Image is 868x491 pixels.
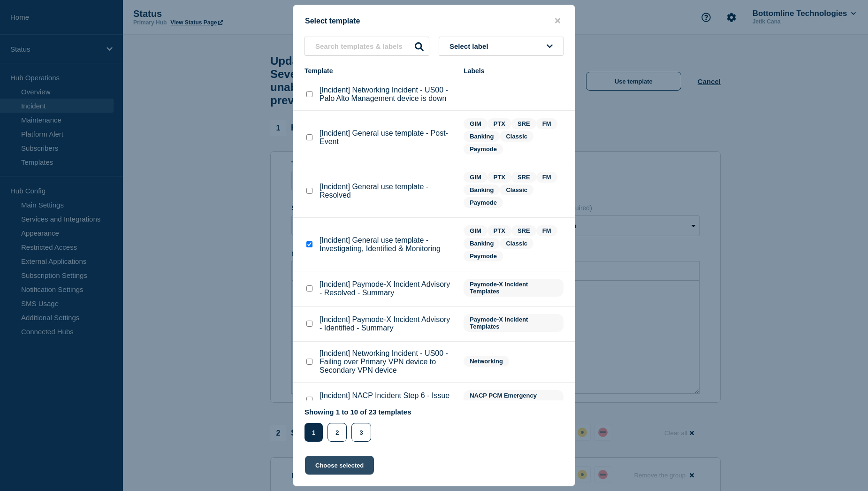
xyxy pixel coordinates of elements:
p: Showing 1 to 10 of 23 templates [305,408,411,416]
span: Paymode-X Incident Templates [464,314,563,332]
p: [Incident] Paymode-X Incident Advisory - Resolved - Summary [320,280,454,297]
span: FM [536,225,557,236]
span: FM [536,172,557,183]
button: Choose selected [305,456,374,475]
p: [Incident] General use template - Post-Event [320,129,454,146]
span: Networking [464,356,509,367]
input: [Incident] Networking Incident - US00 - Palo Alto Management device is down checkbox [306,91,312,97]
div: Labels [464,67,563,75]
input: [Incident] NACP Incident Step 6 - Issue Resolved & Closed checkbox [306,397,312,403]
span: SRE [511,118,536,129]
span: FM [536,118,557,129]
button: 1 [305,423,323,442]
input: [Incident] General use template - Post-Event checkbox [306,134,312,140]
span: Paymode [464,197,503,208]
span: Banking [464,238,500,249]
input: [Incident] General use template - Investigating, Identified & Monitoring checkbox [306,241,312,247]
p: [Incident] Networking Incident - US00 - Palo Alto Management device is down [320,86,454,103]
p: [Incident] General use template - Resolved [320,183,454,199]
button: Select label [439,37,563,56]
input: Search templates & labels [305,37,429,56]
button: close button [552,16,563,25]
span: GIM [464,225,487,236]
p: [Incident] Networking Incident - US00 - Failing over Primary VPN device to Secondary VPN device [320,349,454,375]
span: Classic [500,131,533,142]
p: [Incident] General use template - Investigating, Identified & Monitoring [320,236,454,253]
span: Paymode-X Incident Templates [464,279,563,297]
p: [Incident] Paymode-X Incident Advisory - Identified - Summary [320,315,454,332]
input: [Incident] Paymode-X Incident Advisory - Identified - Summary checkbox [306,321,312,327]
div: Select template [293,16,575,25]
span: SRE [511,172,536,183]
span: Classic [500,184,533,195]
p: [Incident] NACP Incident Step 6 - Issue Resolved & Closed [320,391,454,408]
span: PTX [487,118,511,129]
span: GIM [464,118,487,129]
span: Banking [464,131,500,142]
span: Paymode [464,251,503,261]
span: Classic [500,238,533,249]
span: Banking [464,184,500,195]
span: PTX [487,172,511,183]
input: [Incident] Paymode-X Incident Advisory - Resolved - Summary checkbox [306,285,312,292]
input: [Incident] General use template - Resolved checkbox [306,188,312,194]
span: NACP PCM Emergency Notification [464,390,563,408]
span: Select label [449,42,492,50]
span: PTX [487,225,511,236]
button: 3 [351,423,371,442]
span: Paymode [464,144,503,154]
button: 2 [327,423,347,442]
input: [Incident] Networking Incident - US00 - Failing over Primary VPN device to Secondary VPN device c... [306,359,312,365]
span: SRE [511,225,536,236]
div: Template [305,67,454,75]
span: GIM [464,172,487,183]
